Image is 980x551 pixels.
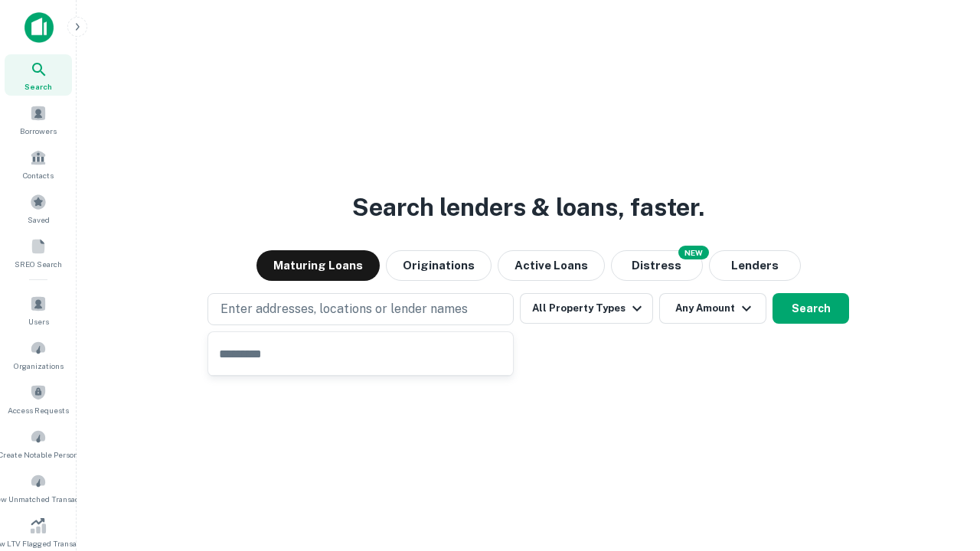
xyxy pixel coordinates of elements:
[498,250,605,281] button: Active Loans
[773,293,849,324] button: Search
[386,250,492,281] button: Originations
[5,378,72,419] a: Access Requests
[5,467,72,508] a: Review Unmatched Transactions
[5,143,72,184] a: Contacts
[611,250,703,281] button: Search distressed loans with lien and other non-mortgage details.
[14,360,64,372] span: Organizations
[220,300,468,318] p: Enter addresses, locations or lender names
[352,189,704,226] h3: Search lenders & loans, faster.
[207,293,514,325] button: Enter addresses, locations or lender names
[678,246,709,259] div: NEW
[24,80,52,93] span: Search
[28,315,49,328] span: Users
[15,258,62,270] span: SREO Search
[23,169,54,181] span: Contacts
[256,250,380,281] button: Maturing Loans
[20,125,57,137] span: Borrowers
[5,232,72,273] a: SREO Search
[5,334,72,375] a: Organizations
[5,422,72,464] a: Create Notable Person
[28,214,50,226] span: Saved
[5,289,72,331] a: Users
[709,250,801,281] button: Lenders
[5,187,72,229] a: Saved
[8,404,69,416] span: Access Requests
[24,12,54,43] img: capitalize-icon.png
[903,429,980,502] iframe: Chat Widget
[5,99,72,140] a: Borrowers
[659,293,766,324] button: Any Amount
[520,293,653,324] button: All Property Types
[5,54,72,96] a: Search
